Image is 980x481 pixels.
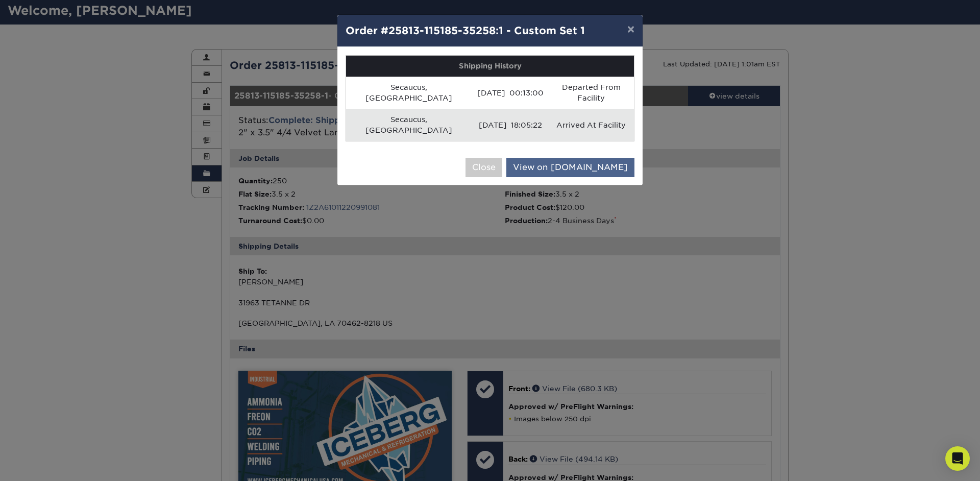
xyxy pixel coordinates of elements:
[549,77,634,109] td: Departed From Facility
[346,109,472,141] td: Secaucus, [GEOGRAPHIC_DATA]
[472,77,549,109] td: [DATE] 00:13:00
[945,446,970,471] div: Open Intercom Messenger
[346,56,634,77] th: Shipping History
[465,158,502,177] button: Close
[346,23,634,38] h4: Order #25813-115185-35258:1 - Custom Set 1
[549,109,634,141] td: Arrived At Facility
[472,109,549,141] td: [DATE] 18:05:22
[346,77,472,109] td: Secaucus, [GEOGRAPHIC_DATA]
[506,158,634,177] a: View on [DOMAIN_NAME]
[619,15,643,43] button: ×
